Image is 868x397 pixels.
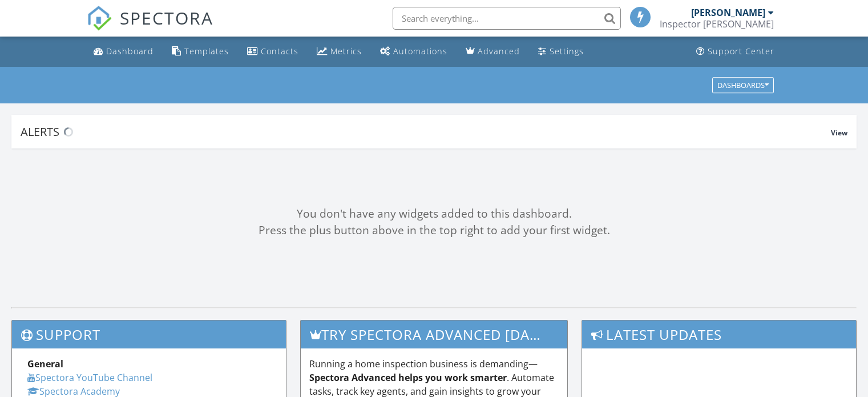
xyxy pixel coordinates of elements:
[312,41,366,62] a: Metrics
[87,15,213,39] a: SPECTORA
[708,46,774,57] div: Support Center
[21,124,831,139] div: Alerts
[261,46,298,57] div: Contacts
[461,41,524,62] a: Advanced
[12,320,286,348] h3: Support
[534,41,588,62] a: Settings
[184,46,229,57] div: Templates
[11,206,857,222] div: You don't have any widgets added to this dashboard.
[376,41,452,62] a: Automations (Basic)
[330,46,362,57] div: Metrics
[712,77,774,93] button: Dashboards
[582,320,856,348] h3: Latest Updates
[106,46,154,57] div: Dashboard
[11,222,857,239] div: Press the plus button above in the top right to add your first widget.
[717,81,769,89] div: Dashboards
[831,128,847,138] span: View
[660,18,774,30] div: Inspector Pat
[309,371,507,384] strong: Spectora Advanced helps you work smarter
[393,46,447,57] div: Automations
[301,320,568,348] h3: Try spectora advanced [DATE]
[27,371,152,384] a: Spectora YouTube Channel
[27,358,63,370] strong: General
[243,41,303,62] a: Contacts
[120,6,213,30] span: SPECTORA
[87,6,112,31] img: The Best Home Inspection Software - Spectora
[393,7,621,30] input: Search everything...
[691,7,765,18] div: [PERSON_NAME]
[550,46,584,57] div: Settings
[478,46,520,57] div: Advanced
[167,41,233,62] a: Templates
[692,41,779,62] a: Support Center
[89,41,158,62] a: Dashboard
